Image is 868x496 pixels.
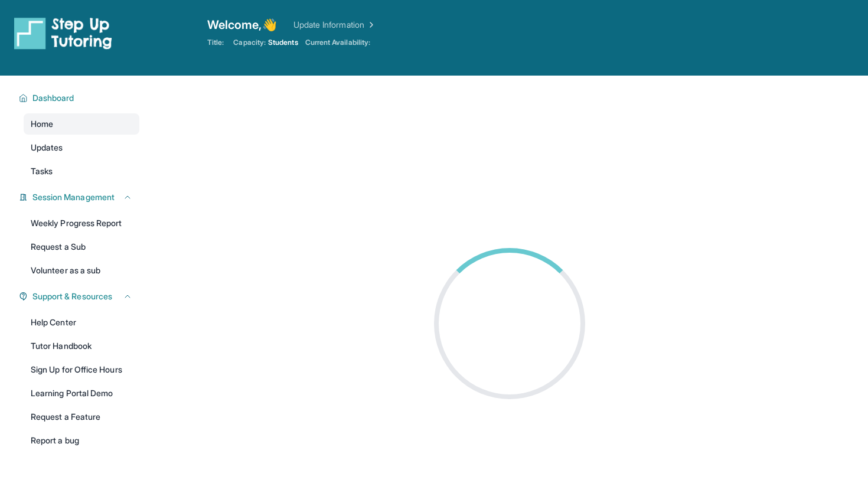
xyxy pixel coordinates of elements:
[24,335,139,357] a: Tutor Handbook
[293,19,376,31] a: Update Information
[24,260,139,281] a: Volunteer as a sub
[364,19,376,31] img: Chevron Right
[14,17,112,50] img: logo
[32,191,115,203] span: Session Management
[268,38,298,47] span: Students
[28,92,132,104] button: Dashboard
[24,406,139,428] a: Request a Feature
[31,142,63,154] span: Updates
[31,165,53,177] span: Tasks
[32,291,112,302] span: Support & Resources
[24,213,139,234] a: Weekly Progress Report
[24,161,139,182] a: Tasks
[32,92,74,104] span: Dashboard
[28,191,132,203] button: Session Management
[24,383,139,404] a: Learning Portal Demo
[24,137,139,158] a: Updates
[207,38,224,47] span: Title:
[28,291,132,302] button: Support & Resources
[31,118,53,130] span: Home
[233,38,266,47] span: Capacity:
[24,312,139,333] a: Help Center
[207,17,277,33] span: Welcome, 👋
[24,430,139,451] a: Report a bug
[24,113,139,135] a: Home
[24,359,139,380] a: Sign Up for Office Hours
[305,38,370,47] span: Current Availability:
[24,236,139,257] a: Request a Sub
